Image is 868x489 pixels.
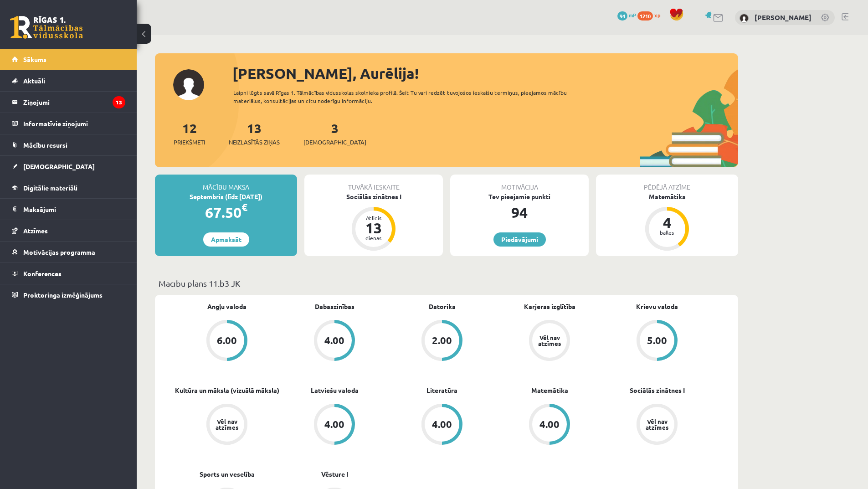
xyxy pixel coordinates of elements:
[23,55,46,63] span: Sākums
[636,302,678,311] a: Krievu valoda
[173,320,281,363] a: 6.00
[324,335,344,345] div: 4.00
[654,11,660,19] span: xp
[740,14,749,23] img: Aurēlija Reinfelde
[629,11,636,19] span: mP
[539,419,560,429] div: 4.00
[12,199,125,220] a: Maksājumi
[304,192,443,201] div: Sociālās zinātnes I
[537,335,562,346] div: Vēl nav atzīmes
[496,404,603,447] a: 4.00
[12,113,125,134] a: Informatīvie ziņojumi
[315,302,354,311] a: Dabaszinības
[388,320,496,363] a: 2.00
[23,226,48,235] span: Atzīmes
[360,221,387,235] div: 13
[155,201,297,223] div: 67.50
[23,113,125,134] legend: Informatīvie ziņojumi
[432,419,452,429] div: 4.00
[644,418,670,430] div: Vēl nav atzīmes
[23,184,77,192] span: Digitālie materiāli
[429,302,456,311] a: Datorika
[229,120,280,147] a: 13Neizlasītās ziņas
[12,134,125,155] a: Mācību resursi
[23,77,45,85] span: Aktuāli
[647,335,667,345] div: 5.00
[23,199,125,220] legend: Maksājumi
[450,175,589,192] div: Motivācija
[12,263,125,284] a: Konferences
[617,11,636,19] a: 94 mP
[200,469,255,479] a: Sports un veselība
[493,232,546,247] a: Piedāvājumi
[603,404,711,447] a: Vēl nav atzīmes
[755,13,812,22] a: [PERSON_NAME]
[232,62,738,84] div: [PERSON_NAME], Aurēlija!
[630,386,685,395] a: Sociālās zinātnes I
[173,404,281,447] a: Vēl nav atzīmes
[23,269,62,278] span: Konferences
[12,242,125,263] a: Motivācijas programma
[603,320,711,363] a: 5.00
[304,175,443,192] div: Tuvākā ieskaite
[324,419,344,429] div: 4.00
[432,335,452,345] div: 2.00
[23,291,103,299] span: Proktoringa izmēģinājums
[217,335,237,345] div: 6.00
[12,92,125,113] a: Ziņojumi13
[23,141,67,149] span: Mācību resursi
[113,96,125,108] i: 13
[23,248,95,256] span: Motivācijas programma
[155,175,297,192] div: Mācību maksa
[12,177,125,198] a: Digitālie materiāli
[496,320,603,363] a: Vēl nav atzīmes
[207,302,247,311] a: Angļu valoda
[653,215,681,230] div: 4
[617,11,627,21] span: 94
[203,232,249,247] a: Apmaksāt
[281,404,388,447] a: 4.00
[653,230,681,235] div: balles
[531,386,568,395] a: Matemātika
[450,201,589,223] div: 94
[174,120,205,147] a: 12Priekšmeti
[321,469,348,479] a: Vēsture I
[174,138,205,147] span: Priekšmeti
[155,192,297,201] div: Septembris (līdz [DATE])
[303,138,366,147] span: [DEMOGRAPHIC_DATA]
[10,16,83,39] a: Rīgas 1. Tālmācības vidusskola
[524,302,575,311] a: Karjeras izglītība
[159,277,734,289] p: Mācību plāns 11.b3 JK
[596,192,738,252] a: Matemātika 4 balles
[303,120,366,147] a: 3[DEMOGRAPHIC_DATA]
[596,192,738,201] div: Matemātika
[596,175,738,192] div: Pēdējā atzīme
[281,320,388,363] a: 4.00
[241,201,247,214] span: €
[214,418,240,430] div: Vēl nav atzīmes
[12,156,125,177] a: [DEMOGRAPHIC_DATA]
[229,138,280,147] span: Neizlasītās ziņas
[311,386,359,395] a: Latviešu valoda
[637,11,665,19] a: 1210 xp
[388,404,496,447] a: 4.00
[360,215,387,221] div: Atlicis
[12,284,125,305] a: Proktoringa izmēģinājums
[23,92,125,113] legend: Ziņojumi
[360,235,387,241] div: dienas
[304,192,443,252] a: Sociālās zinātnes I Atlicis 13 dienas
[12,49,125,70] a: Sākums
[12,220,125,241] a: Atzīmes
[450,192,589,201] div: Tev pieejamie punkti
[426,386,457,395] a: Literatūra
[175,386,279,395] a: Kultūra un māksla (vizuālā māksla)
[12,70,125,91] a: Aktuāli
[23,162,95,170] span: [DEMOGRAPHIC_DATA]
[233,88,583,105] div: Laipni lūgts savā Rīgas 1. Tālmācības vidusskolas skolnieka profilā. Šeit Tu vari redzēt tuvojošo...
[637,11,653,21] span: 1210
